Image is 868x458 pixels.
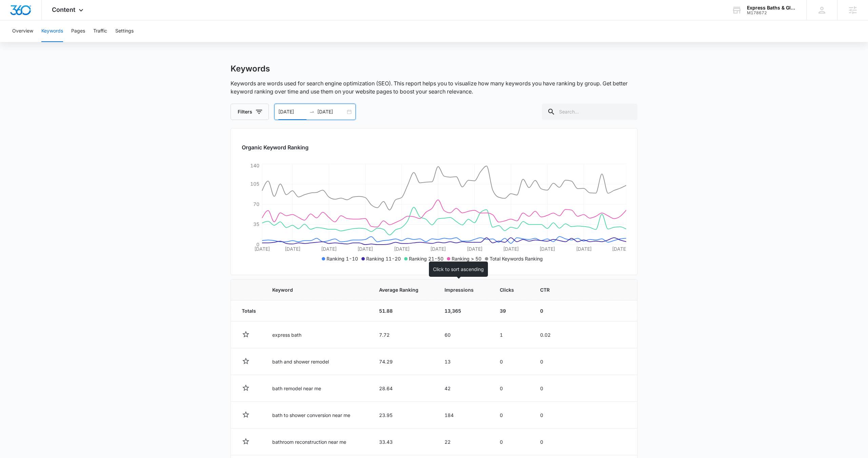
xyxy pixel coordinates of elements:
button: Filters [231,104,269,120]
td: 1 [492,321,532,348]
button: Settings [115,20,134,42]
td: Totals [231,300,264,321]
div: Click to sort ascending [429,262,488,277]
span: CTR [540,286,550,293]
p: Keywords are words used for search engine optimization (SEO). This report helps you to visualize ... [231,79,637,96]
tspan: [DATE] [503,246,519,252]
img: tab_keywords_by_traffic_grey.svg [67,39,73,45]
img: logo_orange.svg [11,11,16,16]
td: 23.95 [371,402,436,429]
td: 0 [532,375,568,402]
td: bath remodel near me [264,375,371,402]
h1: Keywords [231,64,270,74]
td: 74.29 [371,348,436,375]
span: to [309,109,315,114]
td: 7.72 [371,321,436,348]
tspan: [DATE] [321,246,337,252]
span: Clicks [500,286,514,293]
button: Overview [12,20,33,42]
td: 28.64 [371,375,436,402]
tspan: 35 [253,221,259,227]
td: 0 [532,429,568,455]
span: Average Ranking [379,286,418,293]
td: 51.88 [371,300,436,321]
span: Ranking 11-20 [366,256,401,262]
tspan: [DATE] [357,246,373,252]
span: Impressions [445,286,474,293]
h2: Organic Keyword Ranking [242,143,626,151]
td: 184 [436,402,492,429]
div: Domain: [DOMAIN_NAME] [18,18,75,23]
input: End date [317,108,346,116]
button: Traffic [93,20,107,42]
span: swap-right [309,109,315,114]
span: Content [52,6,75,13]
span: Ranking > 50 [452,256,481,262]
td: 0 [532,348,568,375]
td: 0 [492,375,532,402]
tspan: 0 [256,242,259,247]
tspan: [DATE] [254,246,270,252]
img: website_grey.svg [11,18,16,23]
td: bath and shower remodel [264,348,371,375]
img: tab_domain_overview_orange.svg [18,39,24,45]
tspan: 105 [250,181,259,187]
tspan: [DATE] [285,246,300,252]
td: 33.43 [371,429,436,455]
span: Ranking 1-10 [327,256,358,262]
span: Ranking 21-50 [409,256,443,262]
td: 0 [532,402,568,429]
td: 13,365 [436,300,492,321]
input: Start date [278,108,307,116]
div: v 4.0.25 [19,11,33,16]
span: Keyword [272,286,353,293]
td: 0.02 [532,321,568,348]
tspan: 70 [253,201,259,207]
td: 13 [436,348,492,375]
td: 0 [492,429,532,455]
tspan: [DATE] [612,246,628,252]
td: 0 [492,348,532,375]
button: Pages [71,20,85,42]
td: 0 [532,300,568,321]
td: 42 [436,375,492,402]
div: account name [747,5,796,11]
div: Keywords by Traffic [75,40,114,44]
tspan: [DATE] [467,246,482,252]
tspan: [DATE] [394,246,410,252]
div: Domain Overview [26,40,61,44]
td: 39 [492,300,532,321]
td: bath to shower conversion near me [264,402,371,429]
td: bathroom reconstruction near me [264,429,371,455]
input: Search... [542,104,637,120]
tspan: 140 [250,163,259,168]
td: express bath [264,321,371,348]
tspan: [DATE] [576,246,592,252]
td: 0 [492,402,532,429]
tspan: [DATE] [539,246,555,252]
span: Total Keywords Ranking [490,256,543,262]
tspan: [DATE] [430,246,446,252]
td: 22 [436,429,492,455]
div: account id [747,11,796,15]
td: 60 [436,321,492,348]
button: Keywords [41,20,63,42]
